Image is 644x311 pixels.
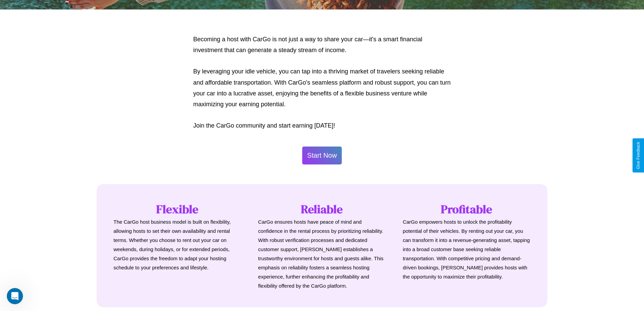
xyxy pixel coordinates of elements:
iframe: Intercom live chat [7,288,23,304]
p: CarGo ensures hosts have peace of mind and confidence in the rental process by prioritizing relia... [258,217,386,290]
h1: Profitable [403,201,530,217]
p: Join the CarGo community and start earning [DATE]! [193,120,451,131]
h1: Flexible [114,201,241,217]
div: Give Feedback [636,142,641,169]
p: The CarGo host business model is built on flexibility, allowing hosts to set their own availabili... [114,217,241,272]
p: CarGo empowers hosts to unlock the profitability potential of their vehicles. By renting out your... [403,217,530,281]
h1: Reliable [258,201,386,217]
button: Start Now [302,147,342,164]
p: Becoming a host with CarGo is not just a way to share your car—it's a smart financial investment ... [193,34,451,56]
p: By leveraging your idle vehicle, you can tap into a thriving market of travelers seeking reliable... [193,66,451,110]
